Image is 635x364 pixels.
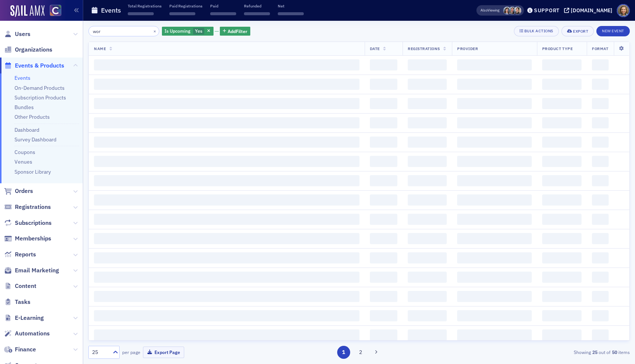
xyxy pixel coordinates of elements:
span: ‌ [542,252,582,263]
button: 1 [337,346,350,359]
span: ‌ [457,291,532,302]
span: ‌ [542,214,582,225]
span: ‌ [94,79,359,90]
span: Provider [457,46,478,51]
span: ‌ [408,156,447,167]
a: Email Marketing [4,266,59,275]
img: SailAMX [10,5,45,17]
a: Finance [4,345,36,354]
span: ‌ [408,252,447,263]
span: ‌ [94,117,359,128]
span: ‌ [94,214,359,225]
span: ‌ [592,59,609,70]
a: New Event [596,27,630,34]
a: Bundles [14,104,34,111]
button: × [152,27,158,34]
button: Export [561,26,594,36]
span: ‌ [94,329,359,341]
span: ‌ [592,252,609,263]
span: ‌ [128,12,154,15]
span: ‌ [210,12,236,15]
a: Automations [4,329,50,338]
span: ‌ [542,79,582,90]
span: ‌ [592,291,609,302]
span: ‌ [542,156,582,167]
a: Survey Dashboard [14,136,56,143]
div: Yes [162,27,214,36]
a: Tasks [4,298,30,306]
a: Registrations [4,203,51,211]
span: ‌ [542,59,582,70]
button: Export Page [143,347,184,358]
span: ‌ [592,329,609,341]
a: Users [4,30,30,38]
div: [DOMAIN_NAME] [571,7,612,14]
span: Automations [15,329,50,338]
span: ‌ [94,156,359,167]
span: ‌ [457,59,532,70]
span: ‌ [370,59,397,70]
span: Viewing [481,8,499,13]
span: Format [592,46,608,51]
span: Memberships [15,235,51,243]
button: New Event [596,26,630,36]
span: ‌ [457,233,532,244]
span: ‌ [370,310,397,321]
span: Reports [15,250,36,259]
span: Stacy Svendsen [503,7,511,14]
span: ‌ [542,137,582,148]
span: ‌ [408,291,447,302]
span: ‌ [592,233,609,244]
span: ‌ [408,329,447,341]
span: ‌ [457,329,532,341]
p: Paid [210,3,236,9]
span: ‌ [94,194,359,206]
span: ‌ [592,175,609,186]
div: Support [534,7,560,14]
div: Bulk Actions [524,29,553,33]
span: ‌ [278,12,304,15]
button: 2 [354,346,367,359]
span: ‌ [94,272,359,283]
span: ‌ [370,214,397,225]
a: Events [14,75,30,81]
span: ‌ [94,137,359,148]
strong: 25 [591,349,599,355]
span: ‌ [169,12,195,15]
span: ‌ [244,12,270,15]
span: ‌ [592,310,609,321]
span: ‌ [408,310,447,321]
span: ‌ [592,137,609,148]
span: ‌ [457,272,532,283]
span: ‌ [408,79,447,90]
a: Venues [14,158,32,165]
span: ‌ [542,329,582,341]
span: Name [94,46,106,51]
span: ‌ [408,98,447,109]
label: per page [122,349,140,355]
a: Coupons [14,149,35,155]
span: Date [370,46,380,51]
a: Orders [4,187,33,195]
button: AddFilter [220,27,250,36]
span: ‌ [542,117,582,128]
span: ‌ [370,329,397,341]
span: ‌ [370,98,397,109]
a: Content [4,282,36,290]
span: ‌ [94,98,359,109]
div: 25 [92,348,108,356]
span: Content [15,282,36,290]
span: ‌ [94,233,359,244]
span: ‌ [408,214,447,225]
span: ‌ [542,233,582,244]
span: ‌ [592,272,609,283]
a: Reports [4,250,36,259]
span: ‌ [408,272,447,283]
strong: 50 [610,349,618,355]
span: ‌ [457,310,532,321]
span: ‌ [542,272,582,283]
span: ‌ [592,79,609,90]
span: Users [15,30,30,38]
span: ‌ [370,194,397,206]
